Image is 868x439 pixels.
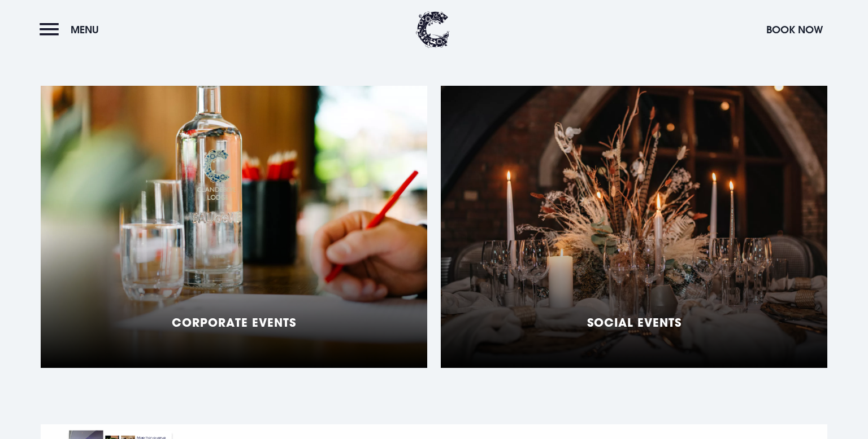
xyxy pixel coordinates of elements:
h5: Social Events [587,315,682,329]
button: Book Now [761,17,828,42]
button: Menu [40,17,105,42]
h5: Corporate Events [172,315,296,329]
a: Corporate Events [41,86,427,368]
img: Clandeboye Lodge [416,11,450,48]
span: Menu [71,23,99,36]
a: Social Events [441,86,827,368]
